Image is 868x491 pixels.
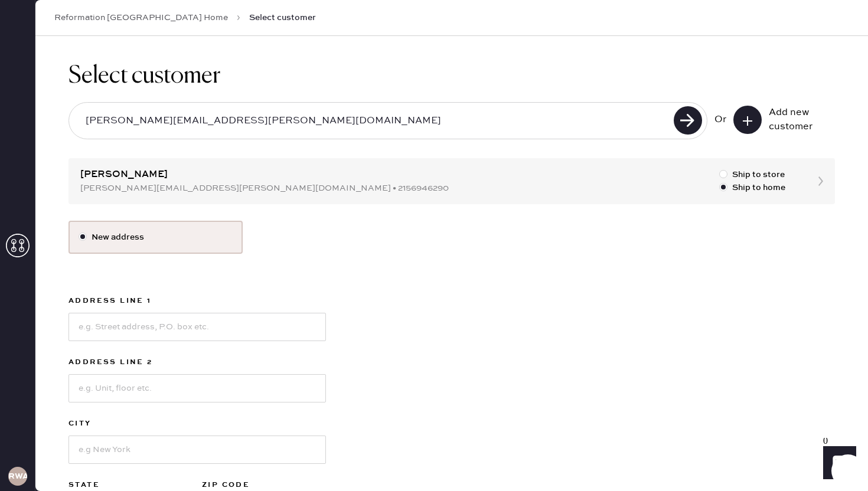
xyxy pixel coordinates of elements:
a: Reformation [GEOGRAPHIC_DATA] Home [54,12,228,24]
div: Add new customer [769,106,828,134]
div: Or [714,113,726,127]
h3: RWA [8,472,27,480]
h1: Select customer [68,62,835,90]
input: e.g. Street address, P.O. box etc. [68,313,326,341]
input: e.g. Unit, floor etc. [68,374,326,402]
label: City [68,417,326,431]
span: Select customer [249,12,316,24]
label: Ship to store [719,168,785,181]
input: e.g New York [68,436,326,464]
label: New address [79,231,233,244]
iframe: Front Chat [812,438,863,489]
label: Ship to home [719,181,785,194]
label: Address Line 2 [68,355,326,369]
label: Address Line 1 [68,294,326,308]
input: Search by email or phone number [76,107,670,135]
